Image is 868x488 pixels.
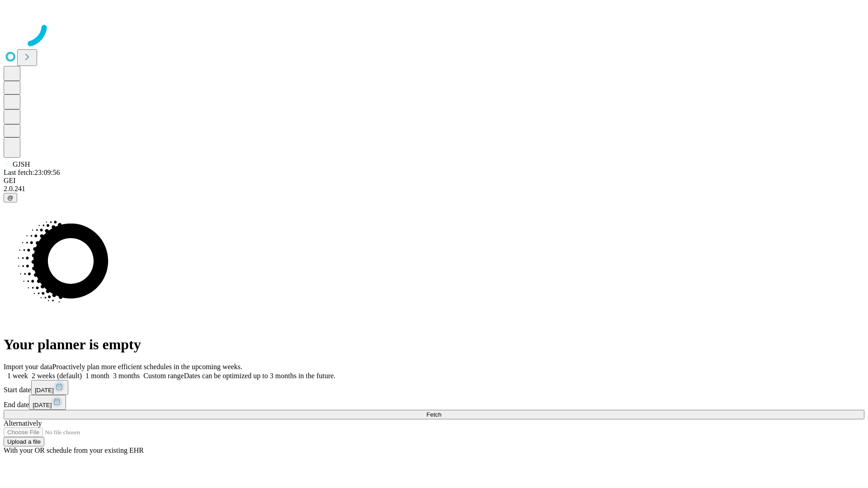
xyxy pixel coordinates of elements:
[143,372,184,380] span: Custom range
[4,419,42,427] span: Alternatively
[426,411,441,418] span: Fetch
[4,437,44,446] button: Upload a file
[4,336,864,353] h1: Your planner is empty
[4,363,52,371] span: Import your data
[7,372,28,380] span: 1 week
[4,185,864,193] div: 2.0.241
[35,387,54,394] span: [DATE]
[4,177,864,185] div: GEI
[184,372,335,380] span: Dates can be optimized up to 3 months in the future.
[113,372,140,380] span: 3 months
[4,193,17,202] button: @
[85,372,109,380] span: 1 month
[29,395,66,410] button: [DATE]
[4,395,864,410] div: End date
[13,160,30,168] span: GJSH
[33,402,52,408] span: [DATE]
[32,372,82,380] span: 2 weeks (default)
[4,446,144,454] span: With your OR schedule from your existing EHR
[52,363,242,371] span: Proactively plan more efficient schedules in the upcoming weeks.
[4,169,60,176] span: Last fetch: 23:09:56
[31,380,68,395] button: [DATE]
[4,410,864,419] button: Fetch
[4,380,864,395] div: Start date
[7,194,14,201] span: @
